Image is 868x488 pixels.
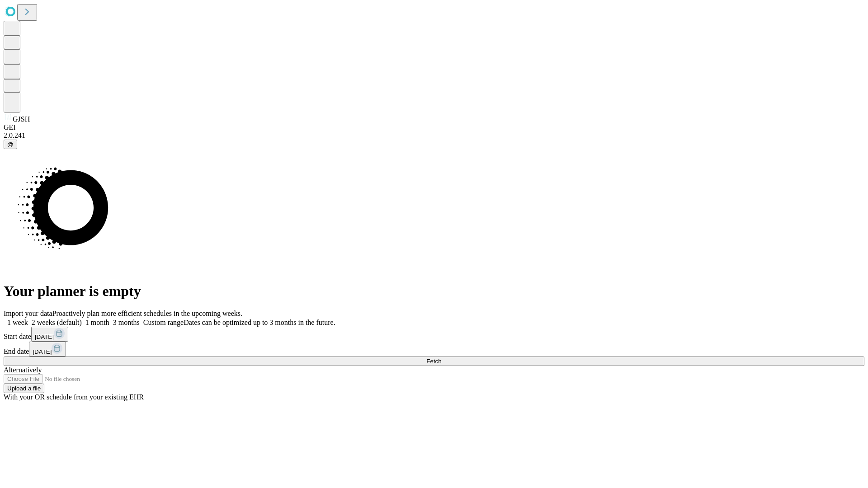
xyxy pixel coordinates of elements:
button: Upload a file [4,384,44,393]
button: Fetch [4,357,864,366]
button: [DATE] [29,342,66,357]
span: Alternatively [4,366,42,374]
span: Fetch [426,358,441,365]
span: With your OR schedule from your existing EHR [4,393,144,401]
div: Start date [4,327,864,342]
span: Proactively plan more efficient schedules in the upcoming weeks. [52,310,242,317]
span: 1 month [85,319,109,326]
button: @ [4,140,17,149]
div: End date [4,342,864,357]
button: [DATE] [31,327,68,342]
span: [DATE] [35,333,54,340]
span: Dates can be optimized up to 3 months in the future. [184,319,335,326]
span: @ [7,141,14,148]
span: Import your data [4,310,52,317]
span: 1 week [7,319,28,326]
div: 2.0.241 [4,131,864,140]
div: GEI [4,123,864,131]
span: [DATE] [33,348,52,355]
span: Custom range [143,319,184,326]
span: GJSH [13,115,30,123]
span: 3 months [113,319,140,326]
span: 2 weeks (default) [32,319,82,326]
h1: Your planner is empty [4,283,864,300]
